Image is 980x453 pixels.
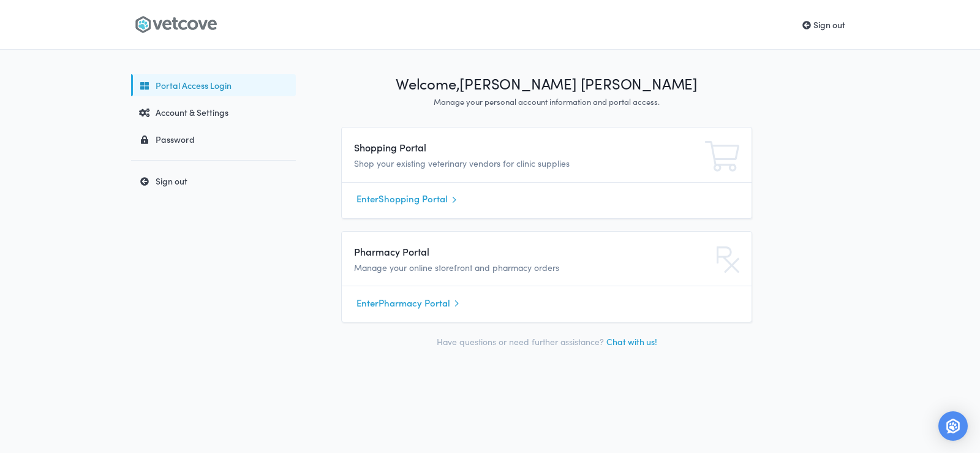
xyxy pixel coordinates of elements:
h4: Pharmacy Portal [354,244,611,259]
a: EnterShopping Portal [356,190,737,208]
p: Manage your online storefront and pharmacy orders [354,261,611,275]
p: Have questions or need further assistance? [341,335,752,349]
a: Chat with us! [606,335,657,348]
div: Sign out [134,175,290,187]
a: Password [131,128,296,150]
a: EnterPharmacy Portal [356,294,737,312]
a: Portal Access Login [131,74,296,96]
h1: Welcome, [PERSON_NAME] [PERSON_NAME] [341,74,752,94]
h4: Shopping Portal [354,140,611,154]
a: Account & Settings [131,101,296,123]
div: Open Intercom Messenger [938,411,968,441]
p: Shop your existing veterinary vendors for clinic supplies [354,157,611,170]
div: Password [134,133,290,145]
div: Account & Settings [134,106,290,118]
a: Sign out [802,18,845,31]
a: Sign out [131,170,296,192]
p: Manage your personal account information and portal access. [341,96,752,108]
div: Portal Access Login [134,79,290,91]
